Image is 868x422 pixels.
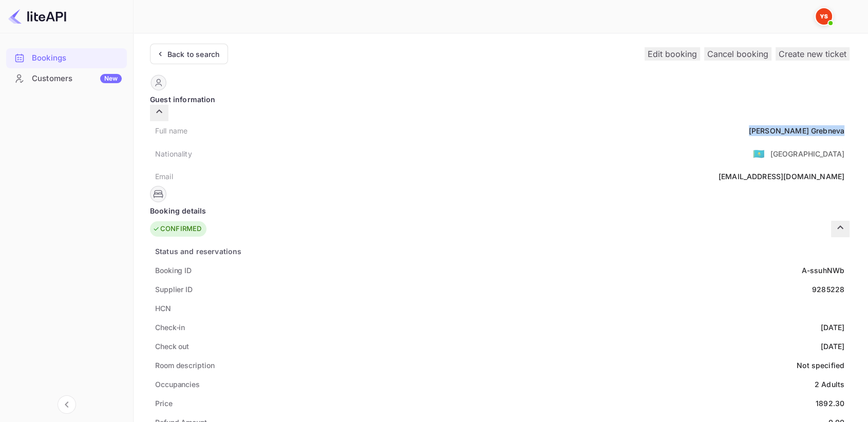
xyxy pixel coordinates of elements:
[155,379,200,390] div: Occupancies
[6,48,127,68] div: Bookings
[155,284,193,295] div: Supplier ID
[816,8,832,25] img: Yandex Support
[753,144,765,163] span: United States
[6,48,127,67] a: Bookings
[815,379,844,390] div: 2 Adults
[8,8,66,25] img: LiteAPI logo
[150,94,850,105] div: Guest information
[155,303,171,314] div: HCN
[58,395,76,414] button: Collapse navigation
[6,69,127,88] a: CustomersNew
[776,47,850,61] button: Create new ticket
[812,284,844,295] div: 9285228
[167,49,219,60] div: Back to search
[155,148,192,159] div: Nationality
[749,125,844,136] div: [PERSON_NAME] Grebneva
[155,360,214,371] div: Room description
[719,171,844,182] div: [EMAIL_ADDRESS][DOMAIN_NAME]
[155,125,187,136] div: Full name
[155,322,185,333] div: Check-in
[153,224,201,234] div: CONFIRMED
[155,265,192,276] div: Booking ID
[821,341,844,352] div: [DATE]
[645,47,700,61] button: Edit booking
[155,246,241,257] div: Status and reservations
[32,52,122,64] div: Bookings
[150,205,850,216] div: Booking details
[6,69,127,89] div: CustomersNew
[816,398,844,409] div: 1892.30
[155,171,173,182] div: Email
[155,398,173,409] div: Price
[821,322,844,333] div: [DATE]
[802,265,844,276] div: A-ssuhNWb
[32,73,122,85] div: Customers
[797,360,844,371] div: Not specified
[100,74,122,83] div: New
[704,47,771,61] button: Cancel booking
[155,341,189,352] div: Check out
[770,148,844,159] div: [GEOGRAPHIC_DATA]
